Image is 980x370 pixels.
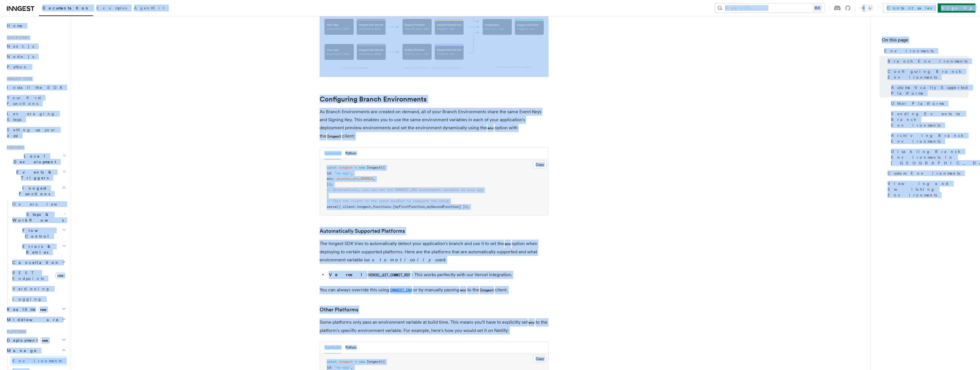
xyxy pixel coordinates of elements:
[938,3,975,13] a: Sign Up
[528,320,536,325] code: env
[884,48,934,54] span: Environments
[320,240,549,264] p: The Inngest SDK tries to automatically detect your application's branch and use it to set the opt...
[5,77,32,81] span: Inngest tour
[5,82,67,93] a: Install the SDK
[10,244,62,255] span: Errors & Retries
[355,166,357,170] span: =
[5,307,48,312] span: Realtime
[320,227,405,235] a: Automatically Supported Platforms
[889,82,969,98] a: Automatically Supported Platforms
[326,134,342,139] code: Inngest
[327,188,483,192] span: // Alternatively, you can set the INNGEST_ENV environment variable in your app
[5,109,67,125] a: Leveraging Steps
[533,355,547,363] button: Copy
[12,359,62,363] span: Environments
[381,166,385,170] span: ({
[10,257,67,268] button: Cancellation
[10,294,67,304] a: Logging
[373,205,391,209] span: functions
[355,360,357,364] span: =
[889,98,969,109] a: Other Platforms
[320,318,549,335] p: Some platforms only pass an environment variable at build time. This means you'll have to explici...
[351,365,353,369] span: ,
[882,46,969,56] a: Environments
[7,23,23,29] span: Home
[10,225,67,241] button: Flow Control
[331,365,333,369] span: :
[324,342,341,353] button: TypeScript
[10,199,67,209] a: Overview
[42,6,90,10] span: Documentation
[889,146,969,168] a: Disabling Branch Environments in [GEOGRAPHIC_DATA]
[5,21,67,31] a: Home
[320,95,427,103] a: Configuring Branch Environments
[885,178,969,200] a: Viewing and Switching Environments
[381,360,385,364] span: ({
[367,360,381,364] span: Inngest
[5,51,67,62] a: Node.js
[371,205,373,209] span: ,
[359,166,365,170] span: new
[5,151,67,167] button: Local Development
[327,365,331,369] span: id
[38,307,48,313] span: new
[324,148,341,159] button: TypeScript
[361,177,373,181] span: BRANCH
[373,177,375,181] span: ,
[335,171,351,175] span: "my-app"
[533,161,547,168] button: Copy
[389,288,413,293] code: INNGEST_ENV
[367,257,435,262] em: automatically
[885,56,969,66] a: Branch Environments
[427,205,469,209] span: mySecondFunction] });
[337,205,355,209] span: ({ client
[888,69,969,80] span: Configuring Branch Environments
[327,199,449,203] span: // Pass the client to the serve handler to complete the setup
[345,148,356,159] button: Python
[10,260,60,265] span: Cancellation
[355,205,357,209] span: :
[39,2,93,16] a: Documentation
[7,85,66,90] span: Install the SDK
[5,145,24,150] span: Features
[5,317,59,323] span: Middleware
[5,199,67,304] div: Inngest Functions
[357,205,371,209] span: inngest
[134,6,164,10] span: AgentKit
[320,286,549,294] p: You can always override this using or by manually passing to the client.
[353,177,359,181] span: env
[891,85,969,96] span: Automatically Supported Platforms
[7,96,41,106] span: Your first Functions
[5,167,67,183] button: Events & Triggers
[883,3,935,13] a: Contact sales
[885,168,969,178] a: Custom Environments
[351,171,353,175] span: ,
[10,212,64,223] span: Steps & Workflows
[329,272,366,277] strong: Vercel
[487,126,495,131] code: env
[337,177,351,181] span: process
[5,337,50,343] span: Deployment
[12,270,44,281] span: REST Endpoints
[5,345,67,356] button: Manage
[7,65,28,69] span: Python
[885,66,969,82] a: Configuring Branch Environments
[5,183,67,199] button: Inngest Functions
[327,360,337,364] span: const
[351,177,353,181] span: .
[10,284,67,294] a: Versioning
[367,273,411,278] code: VERCEL_GIT_COMMIT_REF
[5,335,67,345] button: Deploymentnew
[5,35,29,40] span: Quick start
[10,356,67,366] a: Environments
[331,171,333,175] span: :
[327,177,333,181] span: env
[389,287,413,293] a: INNGEST_ENV
[5,185,62,197] span: Inngest Functions
[93,2,130,15] a: Examples
[882,37,969,46] h4: On this page
[5,329,26,334] span: Platform
[891,133,969,144] span: Archiving Branch Environments
[813,5,821,11] kbd: ⌘K
[5,304,67,315] button: Realtimenew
